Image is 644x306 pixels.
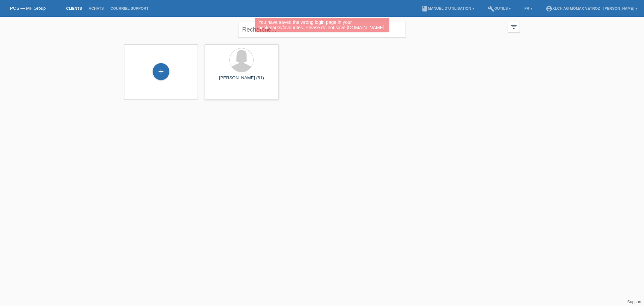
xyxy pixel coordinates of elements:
a: Clients [63,6,85,10]
div: Enregistrer le client [153,66,169,77]
a: Support [627,300,641,304]
i: build [488,5,494,12]
a: Courriel Support [107,6,152,10]
div: You have saved the wrong login page in your bookmarks/favourites. Please do not save [DOMAIN_NAME]. [255,18,389,32]
i: book [421,5,428,12]
a: POS — MF Group [10,6,46,11]
i: account_circle [546,5,552,12]
a: Achats [85,6,107,10]
a: account_circleXLCH AG Mömax Vétroz - [PERSON_NAME] ▾ [542,6,641,10]
a: FR ▾ [521,6,536,10]
a: buildOutils ▾ [484,6,514,10]
div: [PERSON_NAME] (61) [210,75,273,86]
a: bookManuel d’utilisation ▾ [418,6,478,10]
